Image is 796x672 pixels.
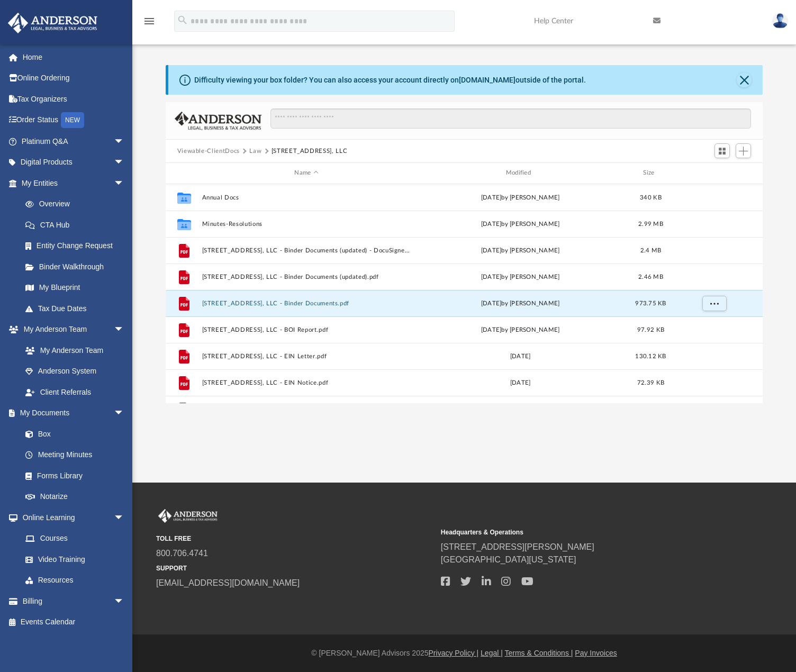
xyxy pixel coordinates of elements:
span: arrow_drop_down [114,172,135,194]
a: Courses [15,528,135,549]
div: Size [629,168,672,178]
a: Online Ordering [7,68,140,89]
div: id [170,168,196,178]
img: User Pic [772,13,788,29]
a: Digital Productsarrow_drop_down [7,152,140,173]
span: 2.99 MB [638,221,663,226]
small: SUPPORT [156,564,433,573]
button: [STREET_ADDRESS], LLC - BOI Report.pdf [202,326,411,333]
button: Add [736,143,752,158]
button: Annual Docs [202,194,411,201]
span: arrow_drop_down [114,403,135,424]
a: Privacy Policy | [429,649,479,657]
div: NEW [61,112,84,128]
small: TOLL FREE [156,534,433,543]
button: Close [737,72,752,87]
a: Client Referrals [15,382,135,403]
span: 973.75 KB [635,300,666,306]
button: [STREET_ADDRESS], LLC - Binder Documents.pdf [202,300,411,307]
a: My Documentsarrow_drop_down [7,403,135,424]
a: [GEOGRAPHIC_DATA][US_STATE] [441,555,576,564]
span: arrow_drop_down [114,152,135,174]
small: Headquarters & Operations [441,528,718,537]
a: Pay Invoices [575,649,617,657]
a: Home [7,47,140,68]
i: menu [143,15,156,28]
a: Entity Change Request [15,235,140,257]
input: Search files and folders [270,108,751,129]
span: 2.46 MB [638,274,663,279]
a: Tax Organizers [7,88,140,110]
button: Viewable-ClientDocs [177,147,240,156]
span: arrow_drop_down [114,507,135,529]
div: [DATE] by [PERSON_NAME] [415,246,625,255]
button: [STREET_ADDRESS], LLC - Binder Documents (updated).pdf [202,274,411,280]
div: [DATE] by [PERSON_NAME] [415,325,625,334]
a: Tax Due Dates [15,298,140,319]
a: Online Learningarrow_drop_down [7,507,135,528]
a: Order StatusNEW [7,110,140,131]
div: [DATE] by [PERSON_NAME] [415,272,625,281]
a: Binder Walkthrough [15,256,140,277]
div: grid [166,184,763,403]
a: Notarize [15,486,135,507]
a: Resources [15,570,135,591]
div: id [676,168,750,178]
a: Platinum Q&Aarrow_drop_down [7,131,140,152]
button: [STREET_ADDRESS], LLC - EIN Notice.pdf [202,379,411,386]
a: Events Calendar [7,612,140,633]
span: 2.4 MB [640,247,661,253]
a: menu [143,20,156,28]
div: [DATE] [415,351,625,361]
div: © [PERSON_NAME] Advisors 2025 [132,648,796,659]
a: [EMAIL_ADDRESS][DOMAIN_NAME] [156,578,300,587]
a: Meeting Minutes [15,444,135,466]
div: [DATE] by [PERSON_NAME] [415,219,625,229]
span: arrow_drop_down [114,131,135,152]
a: Anderson System [15,361,135,382]
div: [DATE] [415,378,625,387]
a: [DOMAIN_NAME] [459,76,515,84]
button: Minutes-Resolutions [202,221,411,228]
span: 97.92 KB [637,326,664,332]
button: [STREET_ADDRESS], LLC - EIN Letter.pdf [202,353,411,360]
a: Terms & Conditions | [505,649,573,657]
button: Law [249,147,261,156]
img: Anderson Advisors Platinum Portal [156,509,220,523]
button: [STREET_ADDRESS], LLC - Binder Documents (updated) - DocuSigned.pdf [202,247,411,254]
i: search [177,14,188,26]
a: Video Training [15,549,130,570]
div: [DATE] by [PERSON_NAME] [415,298,625,308]
a: [STREET_ADDRESS][PERSON_NAME] [441,542,594,551]
a: Forms Library [15,465,130,486]
a: My Blueprint [15,277,135,298]
a: Billingarrow_drop_down [7,591,140,612]
span: 130.12 KB [635,353,666,359]
a: Legal | [481,649,503,657]
a: CTA Hub [15,214,140,235]
div: [DATE] by [PERSON_NAME] [415,193,625,202]
div: Name [201,168,411,178]
a: 800.706.4741 [156,549,208,558]
div: Difficulty viewing your box folder? You can also access your account directly on outside of the p... [194,75,586,86]
span: 72.39 KB [637,379,664,385]
span: arrow_drop_down [114,591,135,612]
div: Modified [415,168,625,178]
a: My Anderson Team [15,340,130,361]
img: Anderson Advisors Platinum Portal [5,13,101,33]
button: More options [702,295,726,311]
a: My Anderson Teamarrow_drop_down [7,319,135,340]
button: Switch to Grid View [714,143,730,158]
span: 340 KB [640,194,662,200]
a: Box [15,423,130,444]
span: arrow_drop_down [114,319,135,341]
button: [STREET_ADDRESS], LLC [272,147,348,156]
a: Overview [15,194,140,215]
a: My Entitiesarrow_drop_down [7,172,140,194]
